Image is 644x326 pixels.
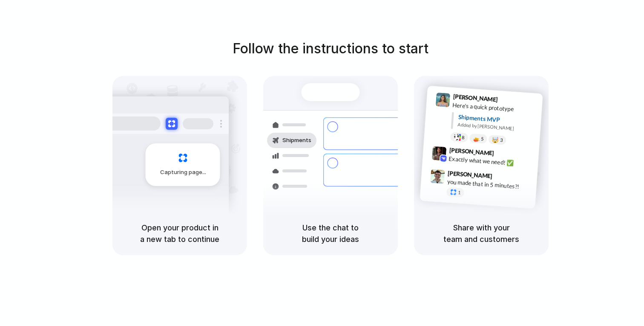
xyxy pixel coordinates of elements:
[481,137,484,141] span: 5
[160,168,207,177] span: Capturing page
[447,177,532,192] div: you made that in 5 minutes?!
[458,112,537,126] div: Shipments MVP
[448,154,534,169] div: Exactly what we need! ✅
[497,149,514,160] span: 9:42 AM
[495,172,512,183] span: 9:47 AM
[500,138,503,143] span: 3
[449,146,494,158] span: [PERSON_NAME]
[500,96,518,106] span: 9:41 AM
[123,222,237,245] h5: Open your product in a new tab to continue
[233,38,428,59] h1: Follow the instructions to start
[457,121,536,134] div: Added by [PERSON_NAME]
[448,168,493,180] span: [PERSON_NAME]
[458,190,461,195] span: 1
[282,136,311,145] span: Shipments
[453,92,498,104] span: [PERSON_NAME]
[424,222,538,245] h5: Share with your team and customers
[273,222,388,245] h5: Use the chat to build your ideas
[452,100,538,115] div: Here's a quick prototype
[492,137,499,143] div: 🤯
[462,135,465,140] span: 8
